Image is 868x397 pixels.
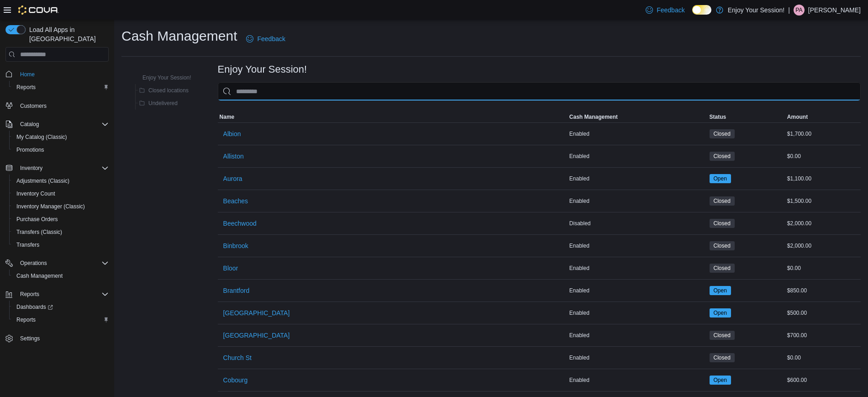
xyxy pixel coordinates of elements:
[16,68,109,79] span: Home
[714,152,731,160] span: Closed
[16,119,109,130] span: Catalog
[568,285,708,296] div: Enabled
[9,213,112,226] button: Purchase Orders
[714,219,731,228] span: Closed
[568,173,708,184] div: Enabled
[20,164,42,172] span: Inventory
[16,333,43,344] a: Settings
[785,218,861,229] div: $2,000.00
[714,197,731,205] span: Closed
[13,214,109,225] span: Purchase Orders
[785,330,861,341] div: $700.00
[223,308,290,318] span: [GEOGRAPHIC_DATA]
[223,129,241,138] span: Albion
[568,352,708,363] div: Enabled
[16,100,109,111] span: Customers
[220,259,242,277] button: Bloor
[13,132,71,143] a: My Catalog (Classic)
[13,302,57,312] a: Dashboards
[16,146,44,154] span: Promotions
[788,5,790,16] p: |
[220,125,245,143] button: Albion
[710,286,731,295] span: Open
[13,188,59,199] a: Inventory Count
[710,241,735,250] span: Closed
[16,303,53,311] span: Dashboards
[785,285,861,296] div: $850.00
[16,258,51,269] button: Operations
[220,147,247,165] button: Alliston
[130,72,195,83] button: Enjoy Your Session!
[220,304,294,322] button: [GEOGRAPHIC_DATA]
[9,175,112,187] button: Adjustments (Classic)
[568,240,708,251] div: Enabled
[2,257,112,270] button: Operations
[148,100,178,107] span: Undelivered
[568,111,708,122] button: Cash Management
[13,314,39,325] a: Reports
[13,227,66,238] a: Transfers (Classic)
[26,25,109,43] span: Load All Apps in [GEOGRAPHIC_DATA]
[568,196,708,206] div: Enabled
[20,335,40,342] span: Settings
[9,313,112,326] button: Reports
[16,69,38,80] a: Home
[13,201,89,212] a: Inventory Manager (Classic)
[785,196,861,206] div: $1,500.00
[710,152,735,161] span: Closed
[2,332,112,345] button: Settings
[785,151,861,162] div: $0.00
[785,173,861,184] div: $1,100.00
[794,5,805,16] div: Patrick Atueyi
[568,375,708,386] div: Enabled
[785,307,861,318] div: $500.00
[13,270,109,281] span: Cash Management
[710,174,731,183] span: Open
[714,309,727,317] span: Open
[16,133,67,141] span: My Catalog (Classic)
[223,376,248,385] span: Cobourg
[9,270,112,282] button: Cash Management
[16,203,85,210] span: Inventory Manager (Classic)
[136,85,192,96] button: Closed locations
[223,264,238,273] span: Bloor
[568,263,708,274] div: Enabled
[9,131,112,143] button: My Catalog (Classic)
[223,241,248,250] span: Binbrook
[242,30,289,48] a: Feedback
[2,118,112,131] button: Catalog
[13,144,48,155] a: Promotions
[16,190,55,197] span: Inventory Count
[13,270,66,281] a: Cash Management
[20,259,47,267] span: Operations
[2,162,112,175] button: Inventory
[787,113,808,121] span: Amount
[220,326,294,344] button: [GEOGRAPHIC_DATA]
[257,34,285,43] span: Feedback
[148,87,189,94] span: Closed locations
[714,130,731,138] span: Closed
[2,67,112,80] button: Home
[13,82,109,93] span: Reports
[795,5,802,16] span: PA
[808,5,861,16] p: [PERSON_NAME]
[16,258,109,269] span: Operations
[714,376,727,384] span: Open
[9,187,112,200] button: Inventory Count
[568,307,708,318] div: Enabled
[785,240,861,251] div: $2,000.00
[710,308,731,318] span: Open
[220,371,252,389] button: Cobourg
[785,128,861,139] div: $1,700.00
[568,151,708,162] div: Enabled
[218,82,861,101] input: This is a search bar. As you type, the results lower in the page will automatically filter.
[13,175,109,186] span: Adjustments (Classic)
[16,289,43,300] button: Reports
[710,129,735,138] span: Closed
[9,200,112,213] button: Inventory Manager (Classic)
[16,272,63,280] span: Cash Management
[20,102,47,110] span: Customers
[220,237,252,255] button: Binbrook
[13,175,73,186] a: Adjustments (Classic)
[785,352,861,363] div: $0.00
